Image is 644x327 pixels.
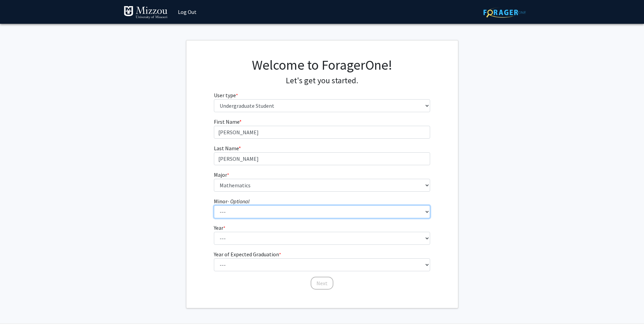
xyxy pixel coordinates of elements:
img: ForagerOne Logo [483,7,526,18]
span: First Name [214,118,239,125]
h4: Let's get you started. [214,76,430,86]
h1: Welcome to ForagerOne! [214,57,430,73]
label: User type [214,91,238,99]
img: University of Missouri Logo [124,6,168,19]
label: Minor [214,197,250,205]
button: Next [311,277,333,290]
label: Year [214,224,225,232]
label: Year of Expected Graduation [214,250,281,258]
label: Major [214,171,229,179]
i: - Optional [227,198,250,205]
iframe: Chat [5,296,29,322]
span: Last Name [214,145,239,152]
